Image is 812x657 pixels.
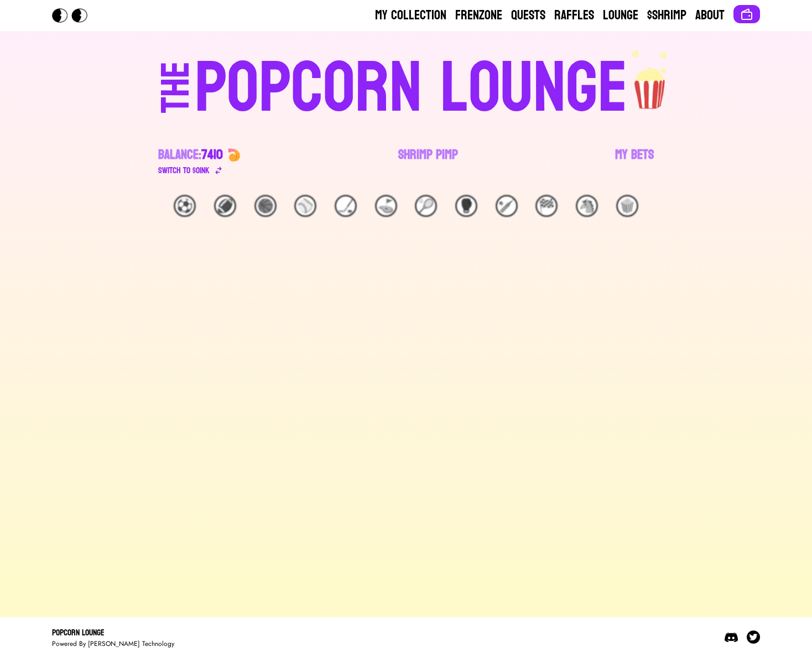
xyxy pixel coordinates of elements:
img: 🍤 [227,148,241,162]
img: popcorn [628,49,673,111]
div: Balance: [158,146,223,164]
div: THE [156,61,196,135]
a: Quests [511,7,545,24]
a: THEPOPCORN LOUNGEpopcorn [65,49,747,124]
div: 🏁 [535,195,558,217]
img: Popcorn [52,8,96,23]
div: 🎾 [415,195,437,217]
div: 🏏 [496,195,518,217]
div: 🍿 [616,195,638,217]
img: Connect wallet [740,8,753,21]
div: Popcorn Lounge [52,626,174,639]
div: 🏀 [254,195,277,217]
div: 🏒 [335,195,357,217]
a: My Collection [375,7,446,24]
a: Raffles [554,7,594,24]
img: Discord [725,630,738,644]
div: 🏈 [214,195,236,217]
a: Frenzone [455,7,502,24]
a: About [695,7,725,24]
span: 7410 [201,143,223,167]
div: Powered By [PERSON_NAME] Technology [52,639,174,648]
a: My Bets [615,146,654,177]
a: Lounge [603,7,638,24]
div: ⛳️ [375,195,397,217]
div: Switch to $ OINK [158,164,210,177]
div: ⚽️ [174,195,196,217]
a: Shrimp Pimp [398,146,458,177]
a: $Shrimp [647,7,686,24]
div: 🥊 [455,195,477,217]
div: 🐴 [576,195,598,217]
div: ⚾️ [294,195,316,217]
img: Twitter [747,630,760,644]
div: POPCORN LOUNGE [195,53,628,124]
